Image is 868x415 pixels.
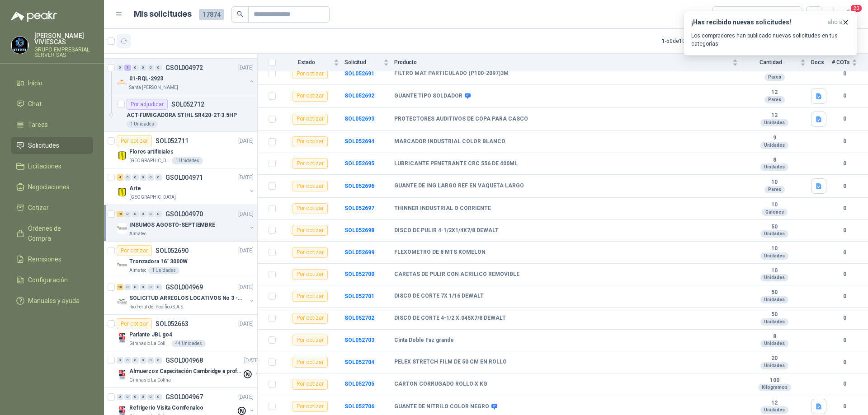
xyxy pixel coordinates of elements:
[129,294,242,303] p: SOLICITUD ARREGLOS LOCATIVOS No 3 - PICHINDE
[344,70,374,77] b: SOL052691
[344,271,374,277] a: SOL052700
[129,84,178,91] p: Santa [PERSON_NAME]
[28,254,61,264] span: Remisiones
[104,95,257,132] a: Por adjudicarSOL052712ACT-FUMIGADORA STIHL SR420-2T-3.5HP1 Unidades
[147,65,154,71] div: 0
[117,135,152,146] div: Por cotizar
[132,357,139,364] div: 0
[760,274,788,281] div: Unidades
[117,333,127,344] img: Company Logo
[344,183,374,189] a: SOL052696
[244,356,259,365] p: [DATE]
[743,377,806,384] b: 100
[129,194,176,201] p: [GEOGRAPHIC_DATA]
[292,114,328,125] div: Por cotizar
[28,182,70,192] span: Negociaciones
[156,138,189,144] p: SOL052711
[344,205,374,211] b: SOL052697
[344,59,382,65] span: Solicitud
[11,271,93,289] a: Configuración
[344,403,374,410] b: SOL052706
[344,337,374,343] a: SOL052703
[292,291,328,302] div: Por cotizar
[28,203,49,213] span: Cotizar
[292,335,328,345] div: Por cotizar
[34,47,93,58] p: GRUPO EMPRESARIAL SERVER SAS
[237,11,243,17] span: search
[394,271,519,278] b: CARETAS DE PULIR CON ACRILICO REMOVIBLE
[743,89,806,96] b: 12
[832,314,857,322] b: 0
[832,380,857,388] b: 0
[117,245,152,256] div: Por cotizar
[117,369,127,380] img: Company Logo
[764,74,785,81] div: Pares
[394,315,506,322] b: DISCO DE CORTE 4-1/2 X.045X7/8 DEWALT
[156,321,189,327] p: SOL052663
[344,359,374,365] a: SOL052704
[344,138,374,145] a: SOL052694
[832,248,857,257] b: 0
[394,160,518,168] b: LUBRICANTE PENETRANTE CRC 556 DE 400ML
[28,99,42,109] span: Chat
[132,174,139,181] div: 0
[758,384,791,391] div: Kilogramos
[117,65,123,71] div: 0
[155,394,162,400] div: 0
[117,282,255,311] a: 26 0 0 0 0 0 GSOL004969[DATE] Company LogoSOLICITUD ARREGLOS LOCATIVOS No 3 - PICHINDERio Fertil ...
[117,187,127,197] img: Company Logo
[117,284,123,290] div: 26
[140,357,146,364] div: 0
[743,355,806,362] b: 20
[344,293,374,299] a: SOL052701
[344,315,374,321] b: SOL052702
[832,270,857,279] b: 0
[743,157,806,164] b: 8
[841,6,857,23] button: 20
[760,406,788,414] div: Unidades
[11,220,93,247] a: Órdenes de Compra
[832,182,857,191] b: 0
[165,394,203,400] p: GSOL004967
[117,174,123,181] div: 4
[238,320,254,328] p: [DATE]
[129,340,170,347] p: Gimnasio La Colina
[117,77,127,88] img: Company Logo
[155,357,162,364] div: 0
[344,116,374,122] a: SOL052693
[124,357,131,364] div: 0
[132,65,139,71] div: 0
[238,64,254,72] p: [DATE]
[11,137,93,154] a: Solicitudes
[11,178,93,196] a: Negociaciones
[132,284,139,290] div: 0
[760,230,788,238] div: Unidades
[124,394,131,400] div: 0
[117,62,255,91] a: 0 1 0 0 0 0 GSOL004972[DATE] Company Logo01-RQL-2923Santa [PERSON_NAME]
[760,362,788,369] div: Unidades
[394,59,731,65] span: Producto
[28,275,68,285] span: Configuración
[344,54,394,71] th: Solicitud
[117,211,123,217] div: 16
[155,65,162,71] div: 0
[11,75,93,92] a: Inicio
[129,230,146,238] p: Almatec
[127,99,168,110] div: Por adjudicar
[344,249,374,256] b: SOL052699
[155,284,162,290] div: 0
[292,91,328,102] div: Por cotizar
[147,284,154,290] div: 0
[832,292,857,301] b: 0
[165,65,203,71] p: GSOL004972
[691,32,849,48] p: Los compradores han publicado nuevas solicitudes en tus categorías.
[760,296,788,303] div: Unidades
[760,119,788,126] div: Unidades
[11,37,28,54] img: Company Logo
[344,93,374,99] b: SOL052692
[344,227,374,233] b: SOL052698
[104,315,257,351] a: Por cotizarSOL052663[DATE] Company LogoParlante JBL go4Gimnasio La Colina44 Unidades
[127,121,158,128] div: 1 Unidades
